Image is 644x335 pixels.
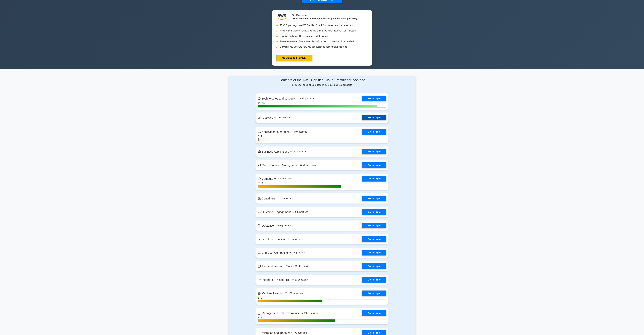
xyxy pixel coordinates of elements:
a: Go to topic [362,96,386,101]
a: Go to topic [362,129,386,135]
h4: Contents of the AWS Certified Cloud Practitioner package [256,78,388,82]
a: Go to topic [362,291,386,296]
a: Go to topic [362,196,386,201]
a: Go to topic [362,176,386,182]
div: 1733 CCP questions grouped in 20 topics and 156 concepts [256,78,388,87]
a: Go to topic [362,209,386,215]
a: Go to topic [362,236,386,242]
a: Go to topic [362,162,386,168]
a: Go to topic [362,277,386,283]
a: Go to topic [362,223,386,228]
a: Go to topic [362,250,386,256]
a: Upgrade to Premium [277,55,312,61]
a: Go to topic [362,115,386,120]
a: Go to topic [362,149,386,154]
a: Go to topic [362,263,386,269]
a: Go to topic [362,310,386,316]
